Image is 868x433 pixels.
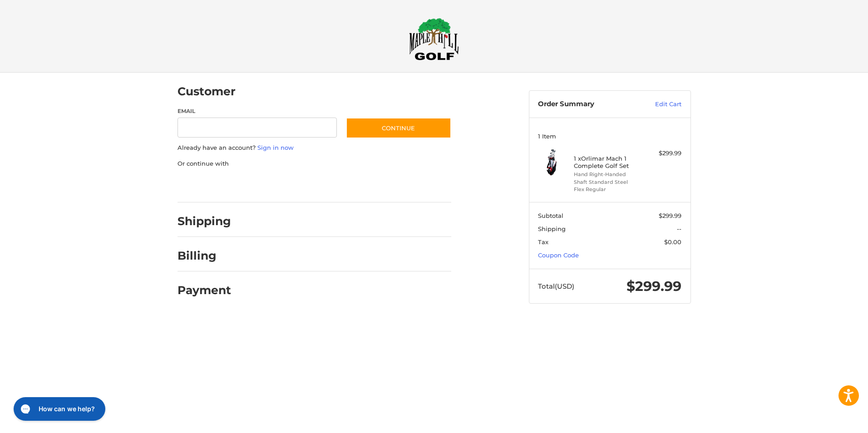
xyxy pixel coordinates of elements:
iframe: PayPal-paypal [174,177,242,193]
li: Hand Right-Handed [574,171,643,178]
h4: 1 x Orlimar Mach 1 Complete Golf Set [574,155,643,170]
iframe: Gorgias live chat messenger [9,394,108,424]
span: Total (USD) [538,282,574,290]
a: Coupon Code [538,251,579,259]
iframe: PayPal-venmo [328,177,396,193]
h3: 1 Item [538,133,681,140]
iframe: Google Customer Reviews [793,408,868,433]
h2: Billing [178,249,231,263]
img: Maple Hill Golf [409,18,459,60]
span: Subtotal [538,212,563,219]
h2: Shipping [178,214,231,228]
a: Edit Cart [636,100,681,109]
span: $0.00 [664,238,681,246]
div: $299.99 [646,149,681,158]
h2: Customer [178,84,236,98]
span: Shipping [538,225,566,232]
p: Already have an account? [178,143,451,153]
h2: Payment [178,283,231,297]
h3: Order Summary [538,100,636,109]
iframe: PayPal-paylater [252,177,320,193]
li: Flex Regular [574,186,643,193]
span: $299.99 [626,278,681,295]
span: Tax [538,238,548,246]
span: $299.99 [659,212,681,219]
p: Or continue with [178,159,451,168]
button: Continue [346,118,451,138]
li: Shaft Standard Steel [574,178,643,186]
a: Sign in now [257,144,294,151]
label: Email [178,107,337,115]
span: -- [677,225,681,232]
